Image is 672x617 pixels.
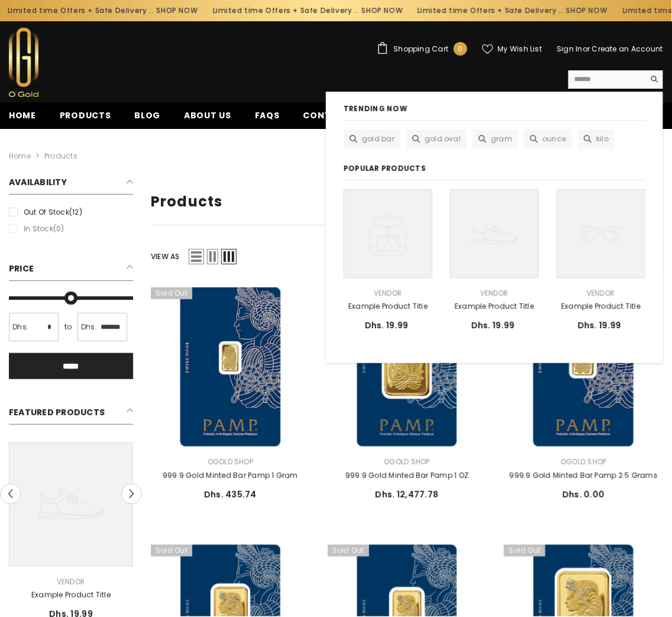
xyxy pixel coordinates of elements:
[393,46,448,53] span: Shopping Cart
[645,70,663,88] button: Search
[9,206,133,219] label: Out of stock
[344,300,432,313] a: Example product title
[189,249,204,264] span: List
[207,249,218,264] span: Grid 2
[121,484,142,505] button: Next
[498,46,542,53] span: My Wish List
[9,263,34,274] span: Price
[221,249,237,264] span: Grid 3
[344,130,400,148] a: gold bar
[12,321,28,334] span: Dhs.
[292,109,363,129] a: Contact
[344,102,424,115] span: Trending Now
[151,193,663,211] h1: Products
[578,319,622,331] span: Dhs. 19.99
[425,133,461,146] span: gold oval
[365,319,409,331] span: Dhs. 19.99
[156,4,198,17] a: SHOP NOW
[151,545,192,557] span: Sold out
[450,300,539,313] a: Example product title
[205,1,411,20] div: Limited time Offers + Safe Delivery ..
[578,130,615,148] a: kilo
[567,4,608,17] a: SHOP NOW
[344,162,442,175] span: Popular Products
[583,44,590,54] span: or
[9,109,36,121] span: Home
[303,109,351,121] span: Contact
[473,130,518,148] a: gram
[504,545,545,557] span: Sold out
[362,133,395,146] span: gold bar
[524,130,572,148] a: ounce
[450,287,539,300] div: Vendor
[557,44,583,54] a: Sign In
[122,109,172,129] a: Blog
[561,457,606,467] a: Ogold Shop
[344,287,432,300] div: Vendor
[377,42,467,56] a: Shopping Cart
[134,109,160,121] span: Blog
[208,457,253,467] a: Ogold Shop
[151,287,192,299] span: Sold out
[61,321,75,334] span: to
[204,489,257,500] span: Dhs. 435.74
[568,70,663,89] summary: Search
[69,207,82,217] span: (12)
[44,151,77,161] a: Products
[504,469,663,482] a: 999.9 Gold Minted Bar Pamp 2.5 Grams
[596,133,609,146] span: kilo
[328,545,369,557] span: Sold out
[184,109,231,121] span: About us
[151,250,180,263] label: View as
[328,287,487,447] a: 999.9 Gold Minted Bar Pamp 1 OZ
[410,1,615,20] div: Limited time Offers + Safe Delivery ..
[151,287,310,447] a: 999.9 Gold Minted Bar Pamp 1 Gram
[172,109,243,129] a: About us
[491,133,512,146] span: gram
[9,129,663,167] nav: breadcrumbs
[592,44,663,54] a: Create an Account
[471,319,515,331] span: Dhs. 19.99
[557,300,645,313] a: Example product title
[255,109,280,121] span: FAQs
[328,469,487,482] a: 999.9 Gold Minted Bar Pamp 1 OZ
[243,109,292,129] a: FAQs
[563,489,605,500] span: Dhs. 0.00
[9,176,67,188] span: Availability
[60,109,111,121] span: Products
[458,43,463,56] span: 0
[557,287,645,300] div: Vendor
[361,4,403,17] a: SHOP NOW
[406,130,467,148] a: gold oval
[9,403,133,425] h2: Featured Products
[81,321,97,334] span: Dhs.
[504,287,663,447] a: 999.9 Gold Minted Bar Pamp 2.5 Grams
[151,469,310,482] a: 999.9 Gold Minted Bar Pamp 1 Gram
[48,109,123,129] a: Products
[9,150,31,163] a: Home
[376,489,439,500] span: Dhs. 12,477.78
[384,457,429,467] a: Ogold Shop
[9,28,38,97] img: Ogold Shop
[482,44,542,54] a: My Wish List
[542,133,566,146] span: ounce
